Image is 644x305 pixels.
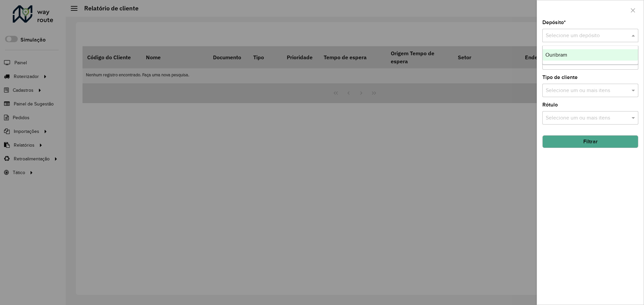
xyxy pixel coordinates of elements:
label: Depósito [542,18,566,26]
button: Filtrar [542,135,638,148]
label: Tipo de cliente [542,73,578,81]
label: Rótulo [542,101,558,109]
span: Ouribram [545,52,567,58]
ng-dropdown-panel: Options list [542,46,638,65]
